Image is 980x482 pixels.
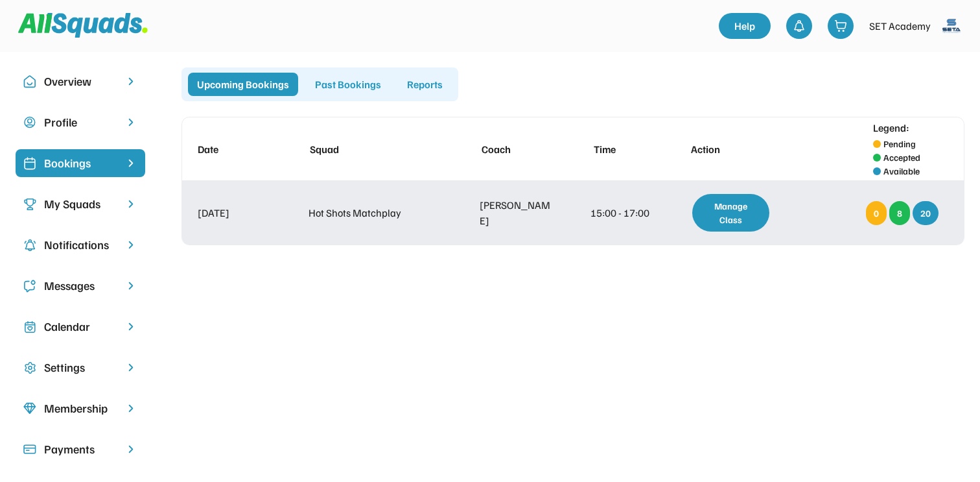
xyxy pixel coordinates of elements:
[883,164,920,178] div: Available
[719,13,771,39] a: Help
[913,201,939,225] div: 20
[18,13,148,38] img: Squad%20Logo.svg
[44,277,117,295] div: Messages
[480,197,555,228] div: [PERSON_NAME]
[23,116,36,129] img: user-circle.svg
[873,120,909,136] div: Legend:
[44,154,117,172] div: Bookings
[834,19,847,32] img: shopping-cart-01%20%281%29.svg
[23,443,36,456] img: Icon%20%2815%29.svg
[869,18,931,34] div: SET Academy
[866,201,887,225] div: 0
[124,320,137,333] img: chevron-right.svg
[44,400,117,417] div: Membership
[306,73,390,96] div: Past Bookings
[44,195,117,213] div: My Squads
[23,157,36,170] img: Icon%20%2819%29.svg
[23,198,36,211] img: Icon%20copy%203.svg
[198,205,273,221] div: [DATE]
[23,402,36,415] img: Icon%20copy%208.svg
[124,402,137,415] img: chevron-right.svg
[188,73,298,96] div: Upcoming Bookings
[883,137,916,151] div: Pending
[793,19,806,32] img: bell-03%20%281%29.svg
[124,198,137,210] img: chevron-right.svg
[44,73,117,90] div: Overview
[124,443,137,455] img: chevron-right.svg
[124,280,137,292] img: chevron-right.svg
[124,361,137,374] img: chevron-right.svg
[124,116,137,128] img: chevron-right.svg
[124,239,137,251] img: chevron-right.svg
[691,141,781,157] div: Action
[44,114,117,131] div: Profile
[398,73,452,96] div: Reports
[482,141,557,157] div: Coach
[939,13,964,39] img: SETA%20new%20logo%20blue.png
[44,359,117,376] div: Settings
[309,205,443,221] div: Hot Shots Matchplay
[44,440,117,458] div: Payments
[23,320,36,333] img: Icon%20copy%207.svg
[198,141,273,157] div: Date
[23,361,36,374] img: Icon%20copy%2016.svg
[124,75,137,88] img: chevron-right.svg
[23,280,36,293] img: Icon%20copy%205.svg
[883,151,920,164] div: Accepted
[310,141,445,157] div: Squad
[124,157,137,169] img: chevron-right%20copy%203.svg
[44,236,117,254] div: Notifications
[590,205,651,221] div: 15:00 - 17:00
[692,194,769,232] div: Manage Class
[594,141,654,157] div: Time
[23,239,36,252] img: Icon%20copy%204.svg
[889,201,910,225] div: 8
[44,318,117,335] div: Calendar
[23,75,36,88] img: Icon%20copy%2010.svg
